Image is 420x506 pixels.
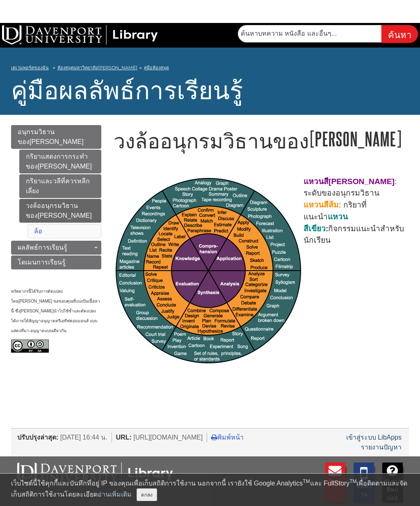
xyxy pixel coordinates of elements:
[11,125,101,149] a: อนุกรมวิธานของ[PERSON_NAME]
[11,75,243,100] a: คู่มือผลลัพธ์การเรียนรู้
[346,434,402,441] a: เข้าสู่ระบบ LibApps
[11,64,49,71] a: เดเวนพอร์ตของฉัน
[18,244,67,251] font: ผลลัพธ์การเรียนรู้
[116,434,132,441] font: URL:
[11,62,409,75] nav: เศษขนมปัง
[19,174,101,198] a: กริยาและวลีที่ควรหลีกเลี่ยง
[18,299,73,303] font: [PERSON_NAME] ขอขอบคุณ
[381,25,418,43] input: ค้นหา
[17,463,173,484] img: ห้องสมุด DU
[137,488,157,501] button: ปิด
[19,150,101,173] a: กริยาแสดงการกระทำของ[PERSON_NAME]
[11,289,63,303] font: รับการดัดแปลงโดย
[304,201,367,221] font: : กริยาที่แนะนำ
[18,128,84,145] font: อนุกรมวิธานของ[PERSON_NAME]
[57,65,137,71] a: ห้องสมุดมหาวิทยาลัย[PERSON_NAME]
[238,25,418,43] form: ค้นหาบทความ หนังสือ และอื่นๆ ของห้องสมุด DU
[11,255,101,269] a: โดเมนการเรียนรู้
[304,224,326,233] font: สีเขียว
[211,434,217,440] i: พิมพ์หน้า
[11,125,101,365] div: เมนูหน้าคำแนะนำ
[73,299,76,303] font: ที่
[11,289,36,294] font: ทรัพยากรนี้ได้
[18,259,66,266] font: โดเมนการเรียนรู้
[26,178,90,194] font: กริยาและวลีที่ควรหลีกเลี่ยง
[98,491,132,498] a: อ่านเพิ่มเติม
[326,224,328,233] font: :
[238,25,381,42] input: ค้นหาบทความ หนังสือ และอื่นๆ...
[304,177,324,186] font: แหวน
[11,319,97,333] font: สัญญาอนุญาตครีเอทีฟคอมมอนส์ แบบแสดงที่มา-อนุญาตแบบ
[361,444,402,451] a: รายงานปัญหา
[211,434,244,441] a: พิมพ์หน้า
[310,480,350,487] font: และ FullStory
[133,434,203,441] font: [URL][DOMAIN_NAME]
[11,480,407,498] font: เพื่อติดตามและจัดเก็บสถิติการใช้งานโดยละเอียด
[11,65,49,71] font: เดเวนพอร์ตของฉัน
[349,479,356,484] font: TM
[26,153,92,170] font: กริยาแสดงการกระทำของ[PERSON_NAME]
[11,480,303,487] font: เว็บไซต์นี้ใช้คุกกี้และบันทึกที่อยู่ IP ของคุณเพื่อเก็บสถิติการใช้งาน นอกจากนี้ เรายังใช้ Google ...
[26,202,92,219] font: วงล้ออนุกรมวิธานของ[PERSON_NAME]
[60,434,107,441] font: [DATE] 16:44 น.
[324,177,395,186] font: สี[PERSON_NAME]
[328,212,348,221] font: แหวน
[19,199,101,223] a: วงล้ออนุกรมวิธานของ[PERSON_NAME]
[325,463,345,503] a: อีเมล
[304,224,404,245] font: กิจกรรมแนะนำสำหรับนักเรียน
[382,463,403,503] a: คำถามที่พบบ่อย
[114,128,402,149] font: วงล้ออนุกรมวิธานของ[PERSON_NAME]
[304,201,339,209] font: แหวนสีส้ม
[217,434,244,441] font: พิมพ์หน้า
[11,299,100,323] font: แบ่งปันเนื้อหานี้ ซึ่ง[PERSON_NAME]นำไปใช้ซ้ำและดัดแปลงได้ภายใต้
[52,328,66,333] font: เดียวกัน
[17,434,58,441] font: ปรับปรุงล่าสุด:
[303,479,310,484] font: TM
[11,241,101,255] a: ผลลัพธ์การเรียนรู้
[354,463,374,503] a: ข้อความ
[144,65,169,71] a: คู่มือห้องสมุด
[2,25,158,45] img: ห้องสมุดมหาวิทยาลัยดุสิต
[141,492,153,498] font: ตกลง
[34,228,42,235] a: ล้อ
